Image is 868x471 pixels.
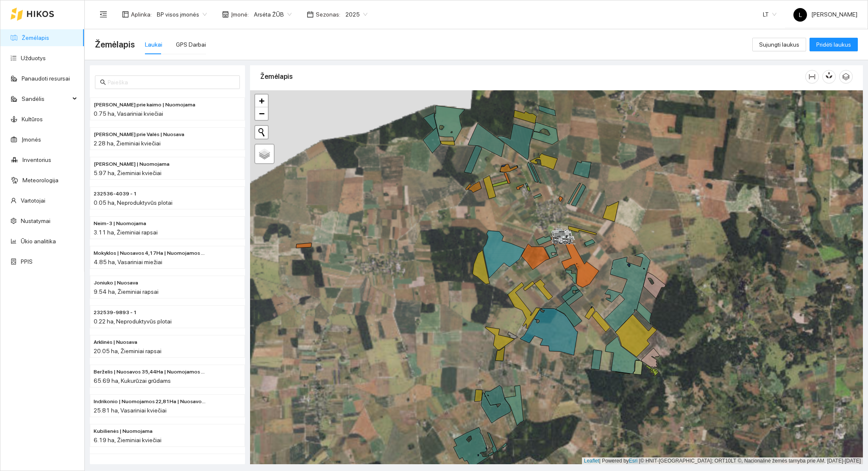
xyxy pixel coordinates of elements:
[259,108,264,119] span: −
[94,170,161,176] span: 5.97 ha, Žieminiai kviečiai
[22,116,43,123] a: Kultūros
[22,156,51,163] a: Inventorius
[131,10,152,19] span: Aplinka :
[582,457,863,465] div: | Powered by © HNIT-[GEOGRAPHIC_DATA]; ORT10LT ©, Nacionalinė žemės tarnyba prie AM, [DATE]-[DATE]
[21,217,50,224] a: Nustatymai
[255,145,274,163] a: Layers
[21,258,33,265] a: PPIS
[22,90,70,107] span: Sandėlis
[810,38,858,51] button: Pridėti laukus
[94,110,163,117] span: 0.75 ha, Vasariniai kviečiai
[316,10,340,19] span: Sezonas :
[584,458,599,464] a: Leaflet
[94,259,162,265] span: 4.85 ha, Vasariniai miežiai
[22,75,70,82] a: Panaudoti resursai
[94,348,161,354] span: 20.05 ha, Žieminiai rapsai
[810,41,858,48] a: Pridėti laukus
[94,279,138,287] span: Joniuko | Nuosava
[307,11,314,18] span: calendar
[759,40,799,49] span: Sujungti laukus
[94,377,171,384] span: 65.69 ha, Kukurūzai grūdams
[639,458,640,464] span: |
[94,309,137,317] span: 232539-9893 - 1
[94,318,172,325] span: 0.22 ha, Neproduktyvūs plotai
[94,131,184,139] span: Rolando prie Valės | Nuosava
[21,197,45,204] a: Vartotojai
[21,238,56,245] a: Ūkio analitika
[108,78,235,87] input: Paieška
[21,55,46,61] a: Užduotys
[94,437,161,443] span: 6.19 ha, Žieminiai kviečiai
[793,11,857,18] span: [PERSON_NAME]
[805,70,819,84] button: column-width
[345,8,367,21] span: 2025
[799,8,802,22] span: L
[254,8,292,21] span: Arsėta ŽŪB
[94,140,161,147] span: 2.28 ha, Žieminiai kviečiai
[260,64,805,89] div: Žemėlapis
[231,10,249,19] span: Įmonė :
[763,8,776,21] span: LT
[95,38,135,51] span: Žemėlapis
[94,288,159,295] span: 9.54 ha, Žieminiai rapsai
[816,40,851,49] span: Pridėti laukus
[94,398,207,406] span: Indrikonio | Nuomojamos 22,81Ha | Nuosavos 3,00 Ha
[22,136,41,143] a: Įmonės
[629,458,638,464] a: Esri
[94,160,170,168] span: Ginaičių Valiaus | Nuomojama
[806,73,818,80] span: column-width
[94,220,146,228] span: Neim-3 | Nuomojama
[255,126,268,139] button: Initiate a new search
[94,407,167,414] span: 25.81 ha, Vasariniai kviečiai
[22,177,58,184] a: Meteorologija
[94,427,153,435] span: Kubilienės | Nuomojama
[176,40,206,49] div: GPS Darbai
[259,95,264,106] span: +
[94,368,207,376] span: Berželis | Nuosavos 35,44Ha | Nuomojamos 30,25Ha
[255,107,268,120] a: Zoom out
[22,34,49,41] a: Žemėlapis
[94,190,137,198] span: 232536-4039 - 1
[94,249,207,257] span: Mokyklos | Nuosavos 4,17Ha | Nuomojamos 0,68Ha
[157,8,207,21] span: BP visos įmonės
[255,95,268,107] a: Zoom in
[122,11,129,18] span: layout
[94,101,195,109] span: Rolando prie kaimo | Nuomojama
[94,229,158,236] span: 3.11 ha, Žieminiai rapsai
[94,199,172,206] span: 0.05 ha, Neproduktyvūs plotai
[145,40,162,49] div: Laukai
[100,79,106,85] span: search
[100,11,107,18] span: menu-fold
[222,11,229,18] span: shop
[752,38,806,51] button: Sujungti laukus
[94,338,137,346] span: Arklinės | Nuosava
[752,41,806,48] a: Sujungti laukus
[95,6,112,23] button: menu-fold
